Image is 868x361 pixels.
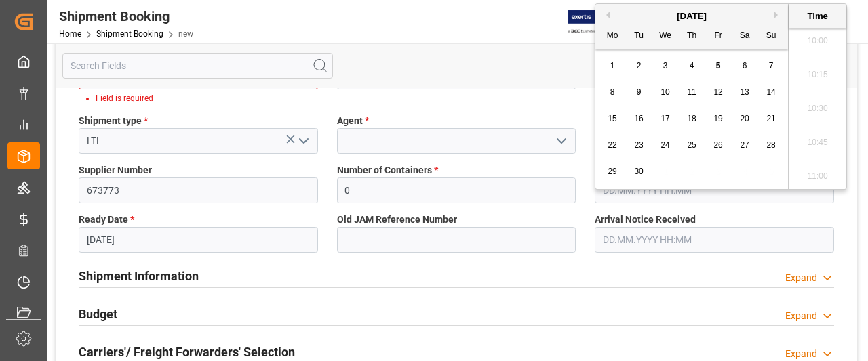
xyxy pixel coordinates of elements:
div: Mo [604,28,621,45]
span: 4 [690,61,694,70]
input: Search Fields [62,53,333,79]
span: 22 [608,140,616,150]
div: Choose Friday, September 12th, 2025 [710,84,727,101]
div: Choose Wednesday, September 24th, 2025 [657,137,674,154]
div: month 2025-09 [599,53,785,185]
span: 7 [769,61,774,70]
span: 30 [634,167,643,176]
div: Choose Sunday, September 14th, 2025 [763,84,780,101]
span: 16 [634,114,643,123]
span: 20 [740,114,749,123]
span: 15 [608,114,616,123]
span: 18 [687,114,696,123]
div: We [657,28,674,45]
span: 9 [637,87,642,97]
div: Choose Saturday, September 20th, 2025 [736,110,753,127]
div: Choose Tuesday, September 9th, 2025 [631,84,648,101]
span: 11 [687,87,696,97]
span: Ready Date [79,213,134,227]
span: 29 [608,167,616,176]
span: 26 [713,140,722,150]
li: Field is required [96,92,307,104]
span: 6 [743,61,747,70]
span: 12 [713,87,722,97]
div: Choose Monday, September 8th, 2025 [604,84,621,101]
a: Home [59,29,81,39]
span: 17 [660,114,669,123]
button: open menu [292,131,313,152]
span: 10 [660,87,669,97]
div: Choose Friday, September 26th, 2025 [710,137,727,154]
span: 5 [716,61,721,70]
span: Arrival Notice Received [595,213,696,227]
div: Choose Monday, September 29th, 2025 [604,163,621,180]
h2: Carriers'/ Freight Forwarders' Selection [79,343,295,361]
div: Sa [736,28,753,45]
div: Choose Thursday, September 11th, 2025 [684,84,701,101]
div: Choose Wednesday, September 3rd, 2025 [657,58,674,75]
div: Choose Tuesday, September 2nd, 2025 [631,58,648,75]
div: Choose Thursday, September 25th, 2025 [684,137,701,154]
h2: Budget [79,305,117,323]
span: Supplier Number [79,163,152,177]
div: Choose Tuesday, September 16th, 2025 [631,110,648,127]
div: Expand [785,309,817,323]
span: 14 [766,87,775,97]
input: DD.MM.YYYY [79,227,318,253]
span: 25 [687,140,696,150]
div: Expand [785,347,817,361]
div: Choose Wednesday, September 17th, 2025 [657,110,674,127]
div: Choose Saturday, September 27th, 2025 [736,137,753,154]
a: Shipment Booking [96,29,163,39]
div: Choose Monday, September 22nd, 2025 [604,137,621,154]
div: Choose Thursday, September 4th, 2025 [684,58,701,75]
button: Previous Month [602,11,610,19]
button: Next Month [774,11,782,19]
span: 28 [766,140,775,150]
span: 8 [610,87,615,97]
span: 23 [634,140,643,150]
div: Choose Wednesday, September 10th, 2025 [657,84,674,101]
div: Choose Sunday, September 28th, 2025 [763,137,780,154]
div: Choose Friday, September 5th, 2025 [710,58,727,75]
div: Fr [710,28,727,45]
div: Shipment Booking [59,6,193,26]
h2: Shipment Information [79,267,199,285]
span: 1 [610,61,615,70]
button: open menu [551,131,571,152]
div: [DATE] [595,9,788,23]
div: Choose Sunday, September 21st, 2025 [763,110,780,127]
span: Number of Containers [337,163,438,177]
span: 13 [740,87,749,97]
span: 3 [663,61,668,70]
div: Choose Saturday, September 13th, 2025 [736,84,753,101]
span: Agent [337,114,369,128]
div: Choose Monday, September 15th, 2025 [604,110,621,127]
div: Choose Friday, September 19th, 2025 [710,110,727,127]
span: Old JAM Reference Number [337,213,457,227]
div: Choose Sunday, September 7th, 2025 [763,58,780,75]
span: 27 [740,140,749,150]
div: Time [792,9,843,23]
div: Choose Thursday, September 18th, 2025 [684,110,701,127]
div: Th [684,28,701,45]
input: DD.MM.YYYY HH:MM [595,227,834,253]
div: Tu [631,28,648,45]
img: Exertis%20JAM%20-%20Email%20Logo.jpg_1722504956.jpg [568,10,615,34]
span: 24 [660,140,669,150]
span: Shipment type [79,114,148,128]
div: Expand [785,271,817,285]
div: Choose Tuesday, September 30th, 2025 [631,163,648,180]
span: 19 [713,114,722,123]
div: Su [763,28,780,45]
div: Choose Tuesday, September 23rd, 2025 [631,137,648,154]
div: Choose Saturday, September 6th, 2025 [736,58,753,75]
div: Choose Monday, September 1st, 2025 [604,58,621,75]
span: 2 [637,61,642,70]
span: 21 [766,114,775,123]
